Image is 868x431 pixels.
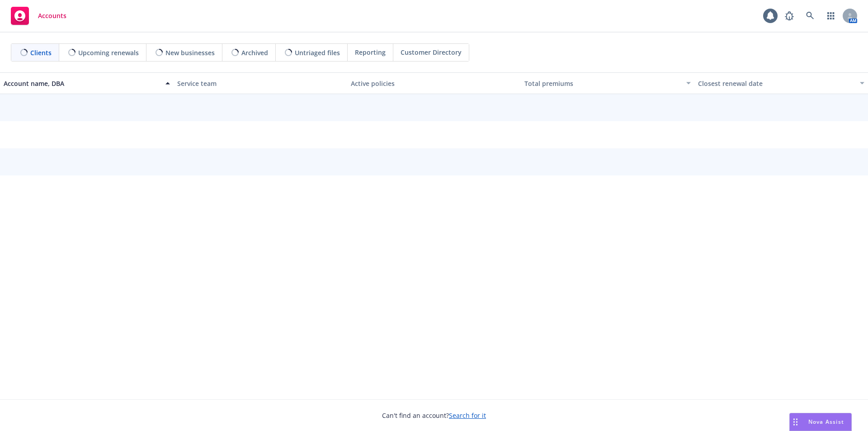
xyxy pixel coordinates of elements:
span: Archived [241,48,268,57]
button: Service team [174,72,347,94]
a: Accounts [7,3,70,28]
div: Account name, DBA [4,79,160,88]
a: Search [801,7,819,25]
button: Closest renewal date [694,72,868,94]
span: Clients [30,48,52,57]
a: Search for it [449,411,486,420]
span: Untriaged files [295,48,340,57]
div: Active policies [351,79,517,88]
span: Customer Directory [401,47,462,57]
div: Total premiums [524,79,681,88]
span: Upcoming renewals [78,48,139,57]
div: Closest renewal date [698,79,854,88]
a: Report a Bug [780,7,798,25]
div: Service team [177,79,344,88]
span: Nova Assist [808,418,844,426]
button: Total premiums [521,72,694,94]
span: New businesses [165,48,215,57]
div: Drag to move [790,413,801,431]
span: Accounts [38,12,66,19]
button: Active policies [347,72,521,94]
span: Reporting [355,47,386,57]
a: Switch app [822,7,840,25]
span: Can't find an account? [382,411,486,420]
button: Nova Assist [789,413,852,431]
